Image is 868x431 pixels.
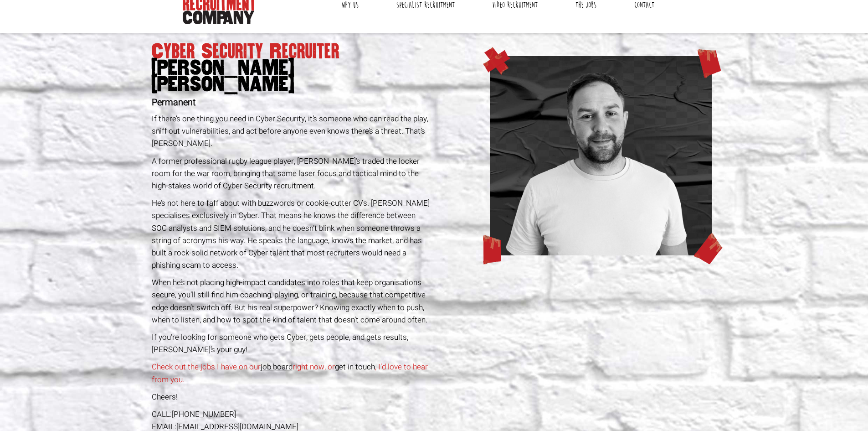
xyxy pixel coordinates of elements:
a: [PHONE_NUMBER] [172,409,236,420]
p: If you’re looking for someone who gets Cyber, gets people, and gets results, [PERSON_NAME]’s your... [152,331,431,356]
p: He’s not here to faff about with buzzwords or cookie-cutter CVs. [PERSON_NAME] specialises exclus... [152,197,431,271]
a: get in touch [335,361,375,373]
img: john-website.png [490,56,712,255]
a: job board [261,361,293,373]
h2: Permanent [152,98,431,108]
div: CALL: [152,408,431,421]
p: When he’s not placing high-impact candidates into roles that keep organisations secure, you’ll st... [152,276,431,326]
h1: Cyber Security Recruiter [152,43,431,93]
p: A former professional rugby league player, [PERSON_NAME]’s traded the locker room for the war roo... [152,155,431,192]
span: [PERSON_NAME] [PERSON_NAME] [152,60,431,93]
p: If there’s one thing you need in Cyber Security, it’s someone who can read the play, sniff out vu... [152,113,431,150]
p: Check out the jobs I have on our right now, or , I’d love to hear from you. [152,361,431,385]
p: Cheers! [152,391,431,403]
